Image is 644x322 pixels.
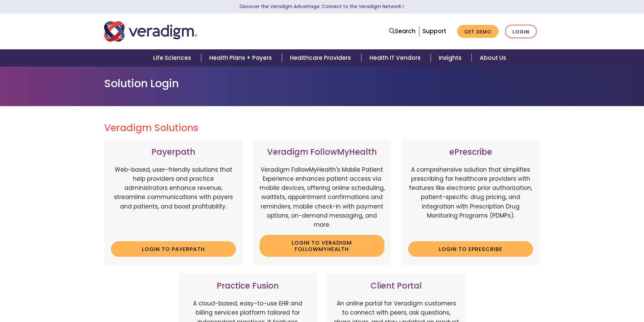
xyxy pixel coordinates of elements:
h3: Client Portal [334,281,459,291]
a: Get Demo [457,25,499,38]
a: Login [505,25,537,39]
img: Veradigm logo [104,20,197,43]
a: Life Sciences [145,49,201,67]
h3: ePrescribe [408,147,533,157]
h3: Payerpath [111,147,236,157]
a: About Us [472,49,514,67]
a: Search [389,27,415,36]
h1: Solution Login [104,77,540,90]
p: Web-based, user-friendly solutions that help providers and practice administrators enhance revenu... [111,165,236,236]
a: Login to Veradigm FollowMyHealth [260,235,385,257]
a: Health Plans + Payers [201,49,282,67]
p: A comprehensive solution that simplifies prescribing for healthcare providers with features like ... [408,165,533,236]
a: Support [423,27,446,35]
a: Login to ePrescribe [408,241,533,257]
a: Insights [431,49,472,67]
a: Discover the Veradigm Advantage: Connect to the Veradigm NetworkLearn More [240,3,404,10]
h2: Veradigm Solutions [104,122,540,134]
h3: Practice Fusion [185,281,310,291]
p: Veradigm FollowMyHealth's Mobile Patient Experience enhances patient access via mobile devices, o... [260,165,385,229]
span: Learn More [401,3,404,10]
a: Health IT Vendors [361,49,431,67]
a: Login to Payerpath [111,241,236,257]
h3: Veradigm FollowMyHealth [260,147,385,157]
a: Healthcare Providers [282,49,361,67]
